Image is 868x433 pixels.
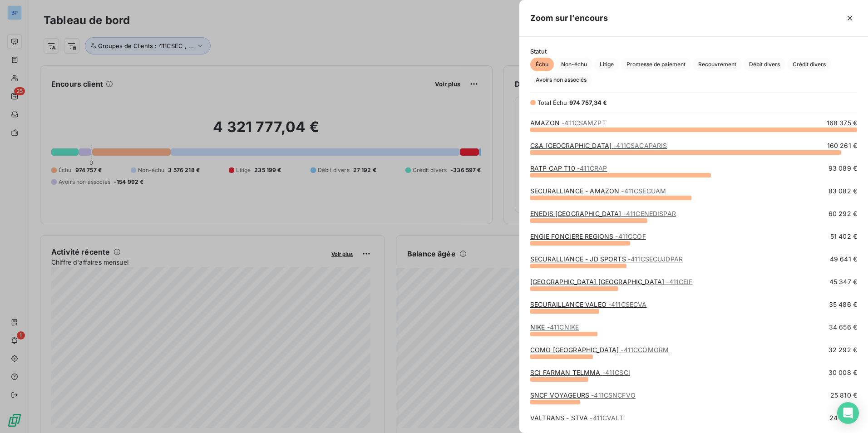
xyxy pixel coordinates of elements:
span: 49 641 € [830,255,857,264]
span: 974 757,34 € [569,99,607,106]
span: Total Échu [538,99,567,106]
a: SECURALLIANCE - AMAZON [530,187,666,195]
span: 45 347 € [829,277,857,286]
span: 24 677 € [829,413,857,423]
a: RATP CAP T10 [530,164,607,172]
span: - 411CCOMORM [621,346,669,354]
span: 93 089 € [829,164,857,173]
span: 83 082 € [829,187,857,196]
span: 35 486 € [829,300,857,309]
button: Crédit divers [787,58,831,71]
span: - 411CENEDISPAR [623,210,676,217]
span: 60 292 € [829,209,857,218]
span: - 411CVALT [590,414,623,422]
span: - 411CSECUJDPAR [628,255,683,263]
a: ENGIE FONCIERE REGIONS [530,232,646,240]
a: VALTRANS - STVA [530,414,623,422]
span: 160 261 € [827,141,857,150]
span: - 411CSACAPARIS [613,142,667,149]
span: - 411CNIKE [547,323,579,331]
span: - 411CSECUAM [621,187,666,195]
h5: Zoom sur l’encours [530,12,608,25]
a: NIKE [530,323,579,331]
span: 25 810 € [830,391,857,400]
span: - 411CSECVA [608,300,647,308]
span: - 411CEIF [666,278,692,285]
span: - 411CCOF [615,232,646,240]
a: SCI FARMAN TELMMA [530,369,630,376]
a: C&A [GEOGRAPHIC_DATA] [530,142,667,149]
a: AMAZON [530,119,606,127]
a: SNCF VOYAGEURS [530,391,636,399]
span: - 411CSCI [602,369,630,376]
a: SECURALLIANCE - JD SPORTS [530,255,683,263]
button: Promesse de paiement [621,58,691,71]
span: - 411CRAP [577,164,607,172]
button: Avoirs non associés [530,73,592,87]
a: SECURAILLANCE VALEO [530,300,647,308]
button: Non-échu [556,58,592,71]
button: Recouvrement [693,58,742,71]
a: ENEDIS [GEOGRAPHIC_DATA] [530,210,676,217]
button: Litige [594,58,619,71]
span: - 411CSNCFVO [591,391,636,399]
span: 30 008 € [829,368,857,377]
span: 34 656 € [829,323,857,332]
a: COMO [GEOGRAPHIC_DATA] [530,346,669,354]
div: grid [519,118,868,422]
span: Statut [530,48,857,55]
span: - 411CSAMZPT [562,119,606,127]
span: 51 402 € [830,232,857,241]
button: Débit divers [744,58,785,71]
div: Open Intercom Messenger [837,402,859,424]
a: [GEOGRAPHIC_DATA] [GEOGRAPHIC_DATA] [530,278,693,285]
span: 32 292 € [829,345,857,354]
span: 168 375 € [827,118,857,128]
button: Échu [530,58,554,71]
